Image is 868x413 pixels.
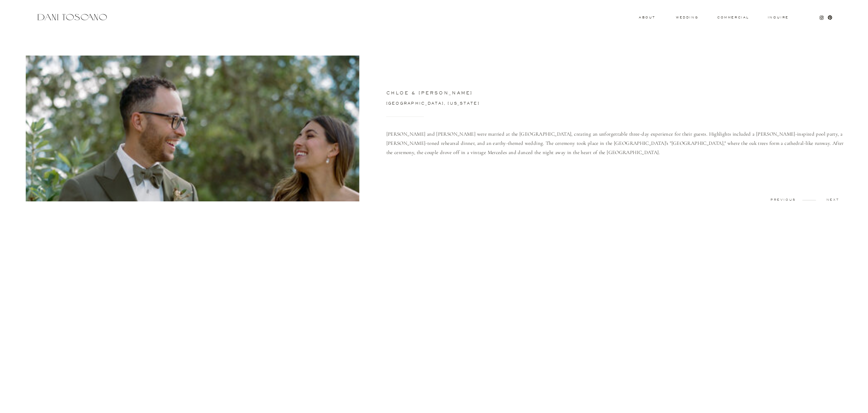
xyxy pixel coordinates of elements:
a: previous [766,198,800,201]
h3: chloe & [PERSON_NAME] [386,91,598,97]
p: [PERSON_NAME] and [PERSON_NAME] were married at the [GEOGRAPHIC_DATA], creating an unforgettable ... [386,129,850,192]
a: Inquire [767,16,789,19]
a: wedding [676,16,698,18]
a: [GEOGRAPHIC_DATA], [US_STATE] [386,102,522,107]
a: next [816,198,850,201]
a: About [639,16,654,18]
a: commercial [717,16,749,19]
